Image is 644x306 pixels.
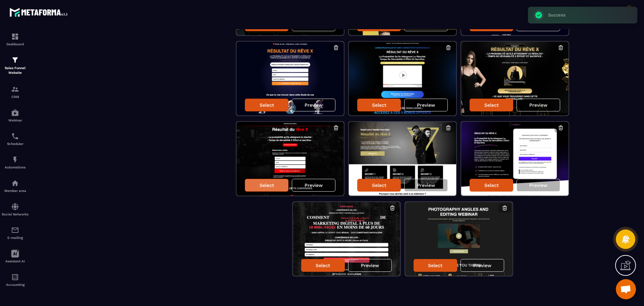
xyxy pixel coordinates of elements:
[2,95,29,99] p: CRM
[2,259,29,263] p: Assistant AI
[2,80,29,104] a: formationformationCRM
[305,102,323,108] p: Preview
[361,263,379,268] p: Preview
[484,183,499,188] p: Select
[2,127,29,151] a: schedulerschedulerScheduler
[2,236,29,240] p: E-mailing
[616,279,636,299] div: Mở cuộc trò chuyện
[349,42,456,115] img: image
[2,268,29,292] a: accountantaccountantAccounting
[2,221,29,245] a: emailemailE-mailing
[2,245,29,268] a: Assistant AI
[305,183,323,188] p: Preview
[2,28,29,51] a: formationformationDashboard
[2,104,29,127] a: automationsautomationsWebinar
[529,183,547,188] p: Preview
[11,156,19,164] img: automations
[260,102,274,108] p: Select
[11,56,19,64] img: formation
[428,263,442,268] p: Select
[11,132,19,140] img: scheduler
[473,263,491,268] p: Preview
[2,189,29,193] p: Member area
[2,151,29,174] a: automationsautomationsAutomations
[2,118,29,122] p: Webinar
[349,122,456,196] img: image
[461,122,569,196] img: image
[2,66,29,75] p: Sales Funnel Website
[529,102,547,108] p: Preview
[2,283,29,287] p: Accounting
[2,165,29,169] p: Automations
[372,102,386,108] p: Select
[2,198,29,221] a: social-networksocial-networkSocial Networks
[316,263,330,268] p: Select
[11,179,19,187] img: automations
[2,51,29,80] a: formationformationSales Funnel Website
[11,33,19,41] img: formation
[9,6,70,18] img: logo
[372,183,386,188] p: Select
[2,174,29,198] a: automationsautomationsMember area
[11,203,19,211] img: social-network
[11,226,19,234] img: email
[484,102,499,108] p: Select
[461,42,569,115] img: image
[2,42,29,46] p: Dashboard
[405,202,513,276] img: image
[260,183,274,188] p: Select
[236,42,344,115] img: image
[11,85,19,93] img: formation
[417,102,435,108] p: Preview
[417,183,435,188] p: Preview
[2,142,29,146] p: Scheduler
[293,202,400,276] img: image
[236,122,344,196] img: image
[11,109,19,117] img: automations
[11,273,19,281] img: accountant
[2,212,29,216] p: Social Networks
